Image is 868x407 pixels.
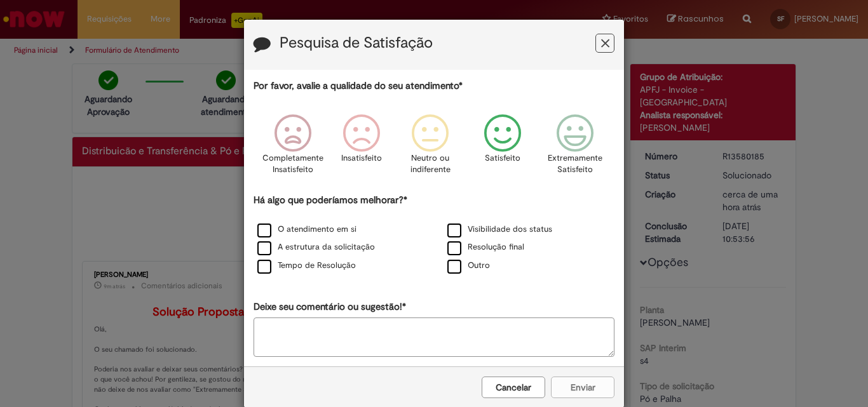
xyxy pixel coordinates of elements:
div: Há algo que poderíamos melhorar?* [254,194,614,276]
label: Tempo de Resolução [257,260,356,272]
div: Satisfeito [466,105,539,192]
div: Insatisfeito [329,105,394,192]
label: Outro [447,260,490,272]
div: Extremamente Satisfeito [543,105,607,192]
label: Pesquisa de Satisfação [280,35,433,51]
p: Extremamente Satisfeito [548,152,602,176]
div: Completamente Insatisfeito [261,105,325,192]
button: Cancelar [482,377,545,398]
label: O atendimento em si [257,224,356,236]
div: Neutro ou indiferente [398,105,463,192]
label: Visibilidade dos status [447,224,552,236]
label: Deixe seu comentário ou sugestão!* [254,300,406,314]
p: Neutro ou indiferente [407,152,453,176]
p: Satisfeito [485,152,520,164]
p: Completamente Insatisfeito [262,152,323,176]
p: Insatisfeito [341,152,382,164]
label: A estrutura da solicitação [257,241,375,253]
label: Resolução final [447,241,524,253]
label: Por favor, avalie a qualidade do seu atendimento* [254,79,463,93]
